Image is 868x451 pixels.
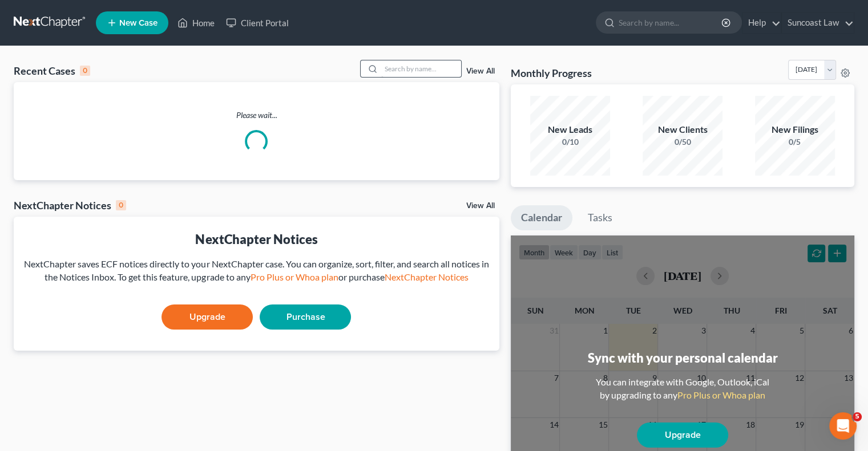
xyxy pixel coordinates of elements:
[41,108,219,166] div: no i am asking how both certificates get filed into pacer through next chapter if they are under ...
[742,13,781,33] a: Help
[14,64,90,78] div: Recent Cases
[9,40,187,99] div: Hi [PERSON_NAME]! I want to make sure I am following you. Are you asking how you would upload thi...
[619,12,723,33] input: Search by name...
[250,271,338,282] a: Pro Plus or Whoa plan
[18,364,27,373] button: Emoji picker
[220,13,294,33] a: Client Portal
[511,205,572,230] a: Calendar
[179,5,200,26] button: Home
[591,376,774,402] div: You can integrate with Google, Outlook, iCal by upgrading to any
[466,202,495,210] a: View All
[782,13,854,33] a: Suncoast Law
[587,349,777,367] div: Sync with your personal calendar
[33,6,51,25] img: Profile image for James
[9,40,219,108] div: James says…
[55,6,130,14] h1: [PERSON_NAME]
[466,67,495,75] a: View All
[10,340,219,359] textarea: Message…
[578,205,623,230] a: Tasks
[23,230,490,248] div: NextChapter Notices
[384,271,468,282] a: NextChapter Notices
[196,359,214,377] button: Send a message…
[18,47,178,92] div: Hi [PERSON_NAME]! I want to make sure I am following you. Are you asking how you would upload thi...
[9,176,219,416] div: James says…
[677,389,765,400] a: Pro Plus or Whoa plan
[50,115,210,160] div: no i am asking how both certificates get filed into pacer through next chapter if they are under ...
[755,123,835,136] div: New Filings
[381,60,461,77] input: Search by name...
[80,66,90,76] div: 0
[162,304,253,330] a: Upgrade
[9,108,219,176] div: Shelley says…
[530,136,610,148] div: 0/10
[200,5,221,25] div: Close
[7,5,29,26] button: go back
[36,364,45,373] button: Gif picker
[14,109,499,121] p: Please wait...
[511,66,592,80] h3: Monthly Progress
[172,13,220,33] a: Home
[530,123,610,136] div: New Leads
[853,412,862,421] span: 5
[260,304,351,330] a: Purchase
[54,364,63,373] button: Upload attachment
[14,198,126,212] div: NextChapter Notices
[72,364,82,373] button: Start recording
[9,176,187,407] div: Hi [PERSON_NAME]! Normally, with our system, we will automatically combine the PDFs for you on th...
[116,200,126,210] div: 0
[637,422,728,448] a: Upgrade
[119,19,158,27] span: New Case
[55,14,114,26] p: Active 45m ago
[829,412,857,440] iframe: Intercom live chat
[643,123,722,136] div: New Clients
[643,136,722,148] div: 0/50
[18,182,178,350] div: Hi [PERSON_NAME]! Normally, with our system, we will automatically combine the PDFs for you on th...
[23,258,490,284] div: NextChapter saves ECF notices directly to your NextChapter case. You can organize, sort, filter, ...
[755,136,835,148] div: 0/5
